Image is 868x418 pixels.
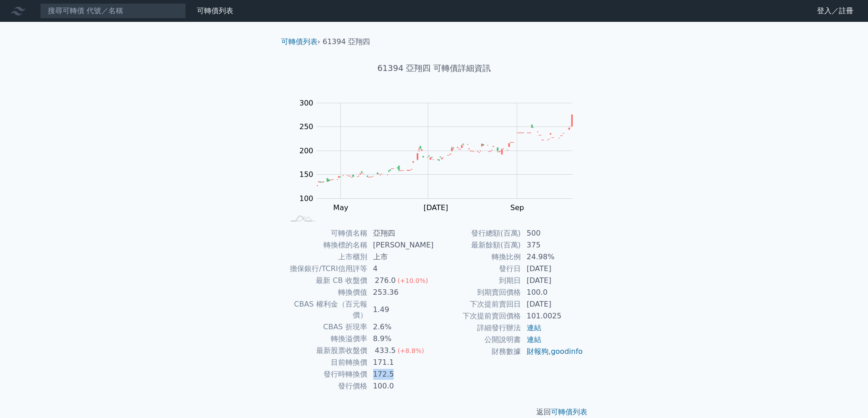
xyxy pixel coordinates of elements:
td: [PERSON_NAME] [368,239,434,251]
td: 目前轉換價 [285,357,368,368]
td: 轉換比例 [434,251,521,263]
td: 下次提前賣回價格 [434,310,521,322]
a: goodinfo [551,347,583,356]
iframe: Chat Widget [822,374,868,418]
span: (+10.0%) [397,277,428,284]
td: 500 [521,227,584,239]
td: 到期日 [434,275,521,287]
td: [DATE] [521,298,584,310]
g: Series [317,115,572,186]
td: 發行總額(百萬) [434,227,521,239]
td: 4 [368,263,434,275]
tspan: 250 [299,122,313,131]
td: 詳細發行辦法 [434,322,521,334]
td: 100.0 [368,380,434,392]
div: 聊天小工具 [822,374,868,418]
td: 8.9% [368,333,434,345]
a: 可轉債列表 [197,6,233,15]
input: 搜尋可轉債 代號／名稱 [40,3,186,19]
td: 發行時轉換價 [285,368,368,380]
tspan: [DATE] [423,203,448,212]
td: CBAS 權利金（百元報價） [285,298,368,321]
a: 可轉債列表 [551,408,587,416]
tspan: Sep [510,203,524,212]
span: (+8.8%) [397,347,424,354]
td: 最新餘額(百萬) [434,239,521,251]
td: 上市 [368,251,434,263]
li: › [281,36,320,47]
td: 發行價格 [285,380,368,392]
div: 276.0 [373,275,398,286]
td: 發行日 [434,263,521,275]
td: [DATE] [521,275,584,287]
td: 1.49 [368,298,434,321]
td: 轉換溢價率 [285,333,368,345]
td: 24.98% [521,251,584,263]
td: 擔保銀行/TCRI信用評等 [285,263,368,275]
tspan: 150 [299,170,313,179]
td: 375 [521,239,584,251]
a: 連結 [527,323,541,332]
td: 財務數據 [434,346,521,358]
h1: 61394 亞翔四 可轉債詳細資訊 [274,62,595,75]
td: 上市櫃別 [285,251,368,263]
tspan: 100 [299,194,313,203]
tspan: May [333,203,348,212]
td: 2.6% [368,321,434,333]
td: 最新 CB 收盤價 [285,275,368,287]
td: 可轉債名稱 [285,227,368,239]
li: 61394 亞翔四 [323,36,370,47]
p: 返回 [274,407,595,418]
td: 253.36 [368,287,434,298]
div: 433.5 [373,345,398,356]
td: 到期賣回價格 [434,287,521,298]
td: 轉換價值 [285,287,368,298]
td: 轉換標的名稱 [285,239,368,251]
td: 下次提前賣回日 [434,298,521,310]
td: 亞翔四 [368,227,434,239]
td: 公開說明書 [434,334,521,346]
td: CBAS 折現率 [285,321,368,333]
a: 可轉債列表 [281,37,318,46]
tspan: 300 [299,99,313,107]
a: 登入／註冊 [810,4,861,18]
td: 171.1 [368,357,434,368]
td: [DATE] [521,263,584,275]
td: 172.5 [368,368,434,380]
a: 財報狗 [527,347,549,356]
a: 連結 [527,335,541,344]
td: 101.0025 [521,310,584,322]
td: 100.0 [521,287,584,298]
g: Chart [295,99,586,231]
tspan: 200 [299,146,313,155]
td: , [521,346,584,358]
td: 最新股票收盤價 [285,345,368,357]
